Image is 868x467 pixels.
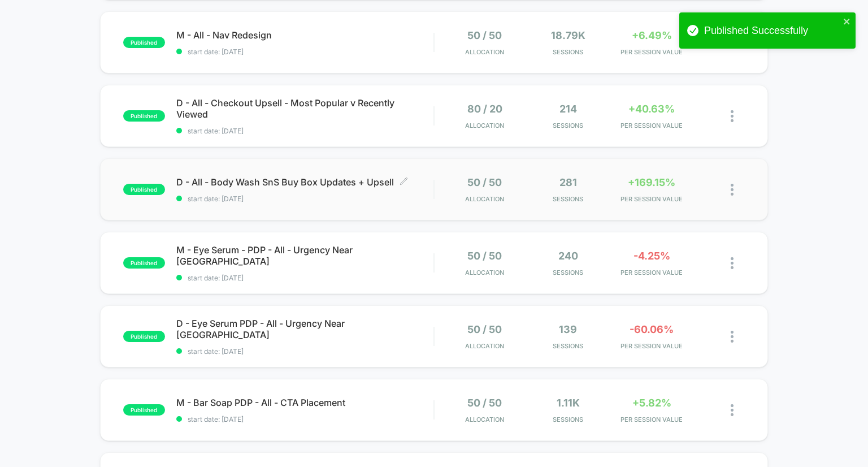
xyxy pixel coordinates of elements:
span: 1.11k [557,397,580,409]
span: published [123,110,165,122]
span: 50 / 50 [467,397,502,409]
span: 240 [558,250,578,262]
span: published [123,184,165,195]
span: -4.25% [633,250,670,262]
span: Allocation [465,195,504,203]
span: start date: [DATE] [176,127,434,135]
span: Sessions [529,342,607,350]
span: M - Bar Soap PDP - All - CTA Placement [176,397,434,408]
span: 50 / 50 [467,250,502,262]
span: published [123,331,165,342]
img: close [731,331,734,343]
span: 214 [559,103,577,115]
span: PER SESSION VALUE [613,342,691,350]
span: Allocation [465,122,504,129]
span: 50 / 50 [467,323,502,335]
div: Published Successfully [704,25,840,37]
span: Allocation [465,269,504,276]
span: D - Eye Serum PDP - All - Urgency Near [GEOGRAPHIC_DATA] [176,318,434,340]
span: 80 / 20 [467,103,502,115]
span: Allocation [465,342,504,350]
span: Allocation [465,416,504,423]
span: 281 [559,176,577,188]
span: +6.49% [632,29,672,41]
span: start date: [DATE] [176,274,434,282]
img: close [731,404,734,416]
span: Sessions [529,48,607,56]
span: Sessions [529,122,607,129]
span: published [123,37,165,48]
button: close [843,17,851,28]
span: +5.82% [632,397,671,409]
span: 139 [559,323,577,335]
span: start date: [DATE] [176,347,434,356]
span: M - Eye Serum - PDP - All - Urgency Near [GEOGRAPHIC_DATA] [176,244,434,267]
span: 50 / 50 [467,176,502,188]
span: +169.15% [628,176,675,188]
span: published [123,404,165,416]
span: PER SESSION VALUE [613,416,691,423]
span: start date: [DATE] [176,47,434,56]
span: start date: [DATE] [176,415,434,423]
span: PER SESSION VALUE [613,122,691,129]
span: PER SESSION VALUE [613,195,691,203]
img: close [731,257,734,269]
span: PER SESSION VALUE [613,48,691,56]
span: D - All - Body Wash SnS Buy Box Updates + Upsell [176,176,434,188]
span: Sessions [529,416,607,423]
span: M - All - Nav Redesign [176,29,434,41]
img: close [731,110,734,122]
span: Sessions [529,195,607,203]
span: 18.79k [551,29,585,41]
span: published [123,257,165,269]
span: PER SESSION VALUE [613,269,691,276]
span: start date: [DATE] [176,194,434,203]
span: Sessions [529,269,607,276]
img: close [731,184,734,196]
span: -60.06% [630,323,674,335]
span: 50 / 50 [467,29,502,41]
span: D - All - Checkout Upsell - Most Popular v Recently Viewed [176,97,434,120]
span: +40.63% [628,103,675,115]
span: Allocation [465,48,504,56]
